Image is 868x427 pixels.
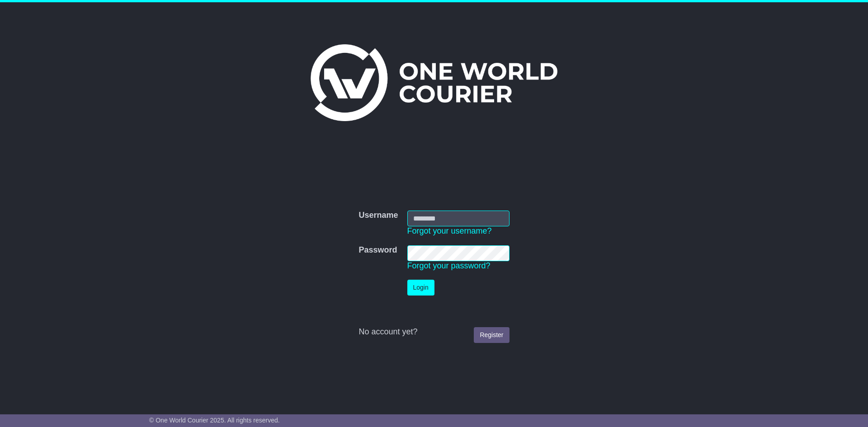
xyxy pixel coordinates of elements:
a: Register [474,327,509,343]
label: Password [359,245,397,255]
div: No account yet? [359,327,509,337]
label: Username [359,211,398,221]
button: Login [407,280,434,296]
a: Forgot your password? [407,261,491,270]
img: One World [311,44,557,121]
span: © One World Courier 2025. All rights reserved. [149,417,280,424]
a: Forgot your username? [407,226,492,235]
